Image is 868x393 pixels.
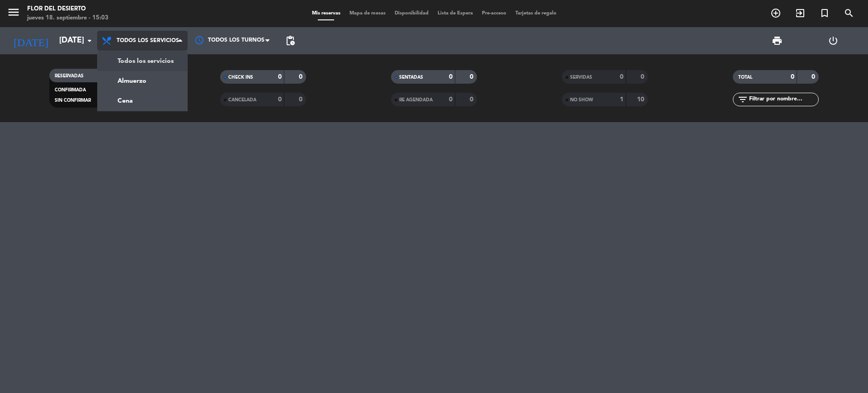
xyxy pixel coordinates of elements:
i: menu [7,5,20,19]
strong: 0 [299,74,304,80]
span: Mapa de mesas [345,11,390,16]
strong: 0 [278,96,282,103]
i: arrow_drop_down [84,35,95,46]
span: RESERVADAS [55,74,84,78]
i: exit_to_app [795,8,806,19]
strong: 0 [641,74,646,80]
i: power_settings_new [828,35,839,46]
span: CHECK INS [228,75,253,80]
span: SIN CONFIRMAR [55,98,91,103]
strong: 0 [470,96,475,103]
span: Todos los servicios [117,38,179,44]
span: CONFIRMADA [55,88,86,92]
span: CANCELADA [228,98,256,102]
strong: 0 [449,74,453,80]
button: menu [7,5,20,22]
span: RE AGENDADA [399,98,433,102]
i: filter_list [737,94,748,105]
span: print [772,35,783,46]
strong: 0 [811,74,817,80]
strong: 0 [299,96,304,103]
span: Tarjetas de regalo [511,11,561,16]
span: SERVIDAS [570,75,592,80]
i: search [844,8,854,19]
span: TOTAL [738,75,752,80]
i: [DATE] [7,31,55,51]
span: SENTADAS [399,75,423,80]
a: Cena [98,91,187,111]
i: turned_in_not [819,8,830,19]
input: Filtrar por nombre... [748,95,818,104]
i: add_circle_outline [770,8,781,19]
div: LOG OUT [805,27,861,54]
div: FLOR DEL DESIERTO [27,5,108,14]
strong: 0 [470,74,475,80]
span: Disponibilidad [390,11,433,16]
span: NO SHOW [570,98,593,102]
a: Almuerzo [98,71,187,91]
strong: 1 [620,96,623,103]
strong: 10 [637,96,646,103]
span: Lista de Espera [433,11,477,16]
strong: 0 [278,74,282,80]
div: jueves 18. septiembre - 15:03 [27,14,108,23]
span: Pre-acceso [477,11,511,16]
span: pending_actions [285,35,296,46]
strong: 0 [449,96,453,103]
a: Todos los servicios [98,51,187,71]
strong: 0 [791,74,794,80]
strong: 0 [620,74,623,80]
span: Mis reservas [307,11,345,16]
